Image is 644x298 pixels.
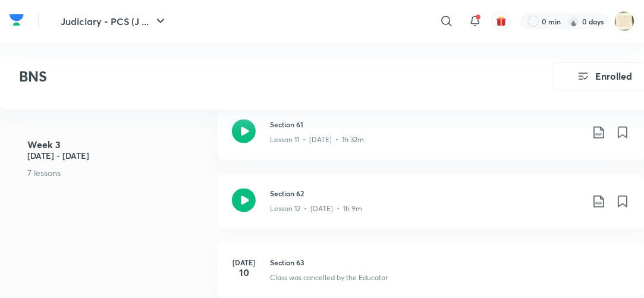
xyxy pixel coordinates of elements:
[232,258,256,268] h6: [DATE]
[496,16,507,27] img: avatar
[27,140,209,149] h4: Week 3
[19,68,485,85] h3: BNS
[232,268,256,278] h4: 10
[27,149,209,162] h5: [DATE] - [DATE]
[270,273,388,284] p: Class was cancelled by the Educator
[270,120,582,130] h3: Section 61
[10,11,24,29] img: Company Logo
[270,189,582,199] h3: Section 62
[270,204,362,215] p: Lesson 12 • [DATE] • 1h 9m
[614,11,634,32] img: ANJALI Dogra
[270,258,630,268] h3: Section 63
[54,10,175,33] button: Judiciary - PCS (J ...
[568,15,580,27] img: streak
[218,105,644,174] a: Section 61Lesson 11 • [DATE] • 1h 32m
[492,12,511,31] button: avatar
[270,135,364,146] p: Lesson 11 • [DATE] • 1h 32m
[218,174,644,243] a: Section 62Lesson 12 • [DATE] • 1h 9m
[10,11,24,32] a: Company Logo
[27,167,209,179] p: 7 lessons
